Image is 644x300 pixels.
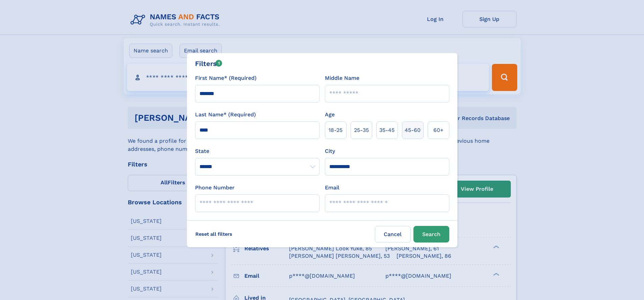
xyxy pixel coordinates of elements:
[433,126,444,134] span: 60+
[325,111,335,119] label: Age
[195,184,235,192] label: Phone Number
[195,111,256,119] label: Last Name* (Required)
[325,147,335,155] label: City
[379,126,395,134] span: 35‑45
[354,126,369,134] span: 25‑35
[195,59,222,69] div: Filters
[195,147,319,155] label: State
[413,226,449,243] button: Search
[191,226,237,242] label: Reset all filters
[325,74,359,82] label: Middle Name
[325,184,339,192] label: Email
[405,126,421,134] span: 45‑60
[375,226,411,243] label: Cancel
[329,126,342,134] span: 18‑25
[195,74,257,82] label: First Name* (Required)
